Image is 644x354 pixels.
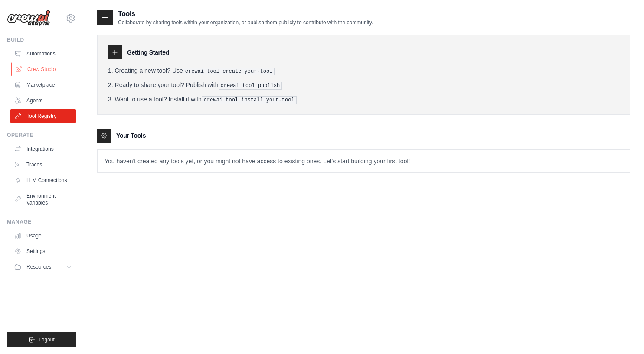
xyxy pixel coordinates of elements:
[7,332,76,347] button: Logout
[108,66,619,75] li: Creating a new tool? Use
[10,78,76,92] a: Marketplace
[10,142,76,156] a: Integrations
[116,131,146,140] h3: Your Tools
[10,94,76,107] a: Agents
[10,189,76,210] a: Environment Variables
[7,10,50,26] img: Logo
[118,9,373,19] h2: Tools
[7,36,76,43] div: Build
[108,95,619,104] li: Want to use a tool? Install it with
[10,173,76,187] a: LLM Connections
[10,109,76,123] a: Tool Registry
[10,47,76,61] a: Automations
[98,150,630,172] p: You haven't created any tools yet, or you might not have access to existing ones. Let's start bui...
[219,82,282,90] pre: crewai tool publish
[7,218,76,225] div: Manage
[10,260,76,274] button: Resources
[39,336,55,343] span: Logout
[10,229,76,243] a: Usage
[26,263,51,270] span: Resources
[10,158,76,172] a: Traces
[108,81,619,90] li: Ready to share your tool? Publish with
[183,68,275,75] pre: crewai tool create your-tool
[118,19,373,26] p: Collaborate by sharing tools within your organization, or publish them publicly to contribute wit...
[127,48,169,57] h3: Getting Started
[10,244,76,258] a: Settings
[202,96,297,104] pre: crewai tool install your-tool
[7,132,76,139] div: Operate
[11,62,77,76] a: Crew Studio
